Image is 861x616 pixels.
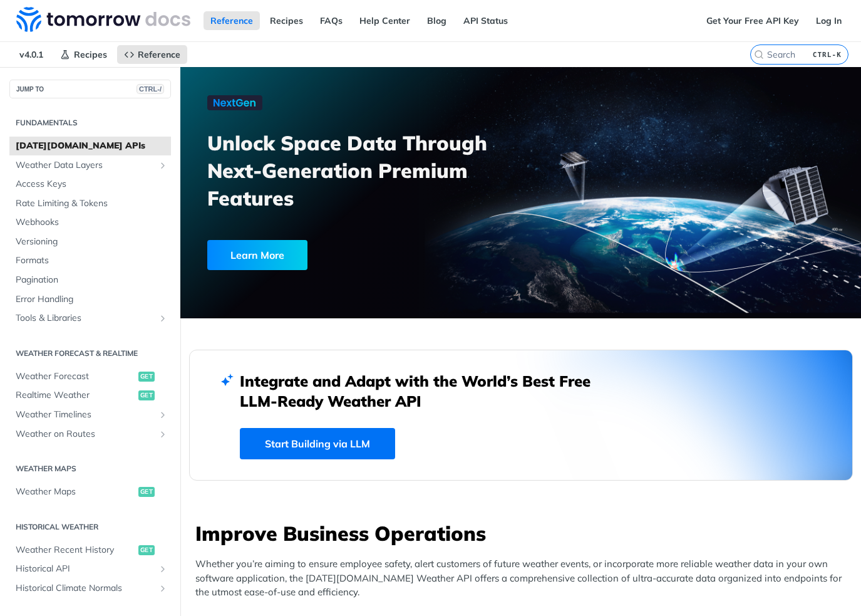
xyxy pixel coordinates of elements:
[16,389,135,402] span: Realtime Weather
[9,309,171,328] a: Tools & LibrariesShow subpages for Tools & Libraries
[9,213,171,232] a: Webhooks
[138,49,180,60] span: Reference
[16,7,190,32] img: Tomorrow.io Weather API Docs
[16,409,155,421] span: Weather Timelines
[9,80,171,98] button: JUMP TOCTRL-/
[158,583,168,593] button: Show subpages for Historical Climate Normals
[9,232,171,251] a: Versioning
[195,519,853,547] h3: Improve Business Operations
[313,11,349,30] a: FAQs
[16,216,168,229] span: Webhooks
[16,254,168,267] span: Formats
[9,405,171,424] a: Weather TimelinesShow subpages for Weather Timelines
[9,541,171,560] a: Weather Recent Historyget
[9,117,171,128] h2: Fundamentals
[207,240,469,270] a: Learn More
[207,129,534,212] h3: Unlock Space Data Through Next-Generation Premium Features
[9,175,171,194] a: Access Keys
[9,386,171,405] a: Realtime Weatherget
[16,486,135,498] span: Weather Maps
[16,274,168,286] span: Pagination
[117,45,187,64] a: Reference
[207,95,262,110] img: NextGen
[810,48,845,61] kbd: CTRL-K
[53,45,114,64] a: Recipes
[16,563,155,575] span: Historical API
[809,11,848,30] a: Log In
[137,84,164,94] span: CTRL-/
[158,564,168,574] button: Show subpages for Historical API
[13,45,50,64] span: v4.0.1
[138,487,155,497] span: get
[16,582,155,595] span: Historical Climate Normals
[158,160,168,170] button: Show subpages for Weather Data Layers
[9,463,171,474] h2: Weather Maps
[240,428,395,459] a: Start Building via LLM
[16,236,168,248] span: Versioning
[207,240,307,270] div: Learn More
[9,348,171,359] h2: Weather Forecast & realtime
[158,429,168,439] button: Show subpages for Weather on Routes
[9,425,171,444] a: Weather on RoutesShow subpages for Weather on Routes
[353,11,417,30] a: Help Center
[74,49,107,60] span: Recipes
[240,371,609,411] h2: Integrate and Adapt with the World’s Best Free LLM-Ready Weather API
[9,560,171,578] a: Historical APIShow subpages for Historical API
[754,50,764,60] svg: Search
[158,313,168,323] button: Show subpages for Tools & Libraries
[263,11,310,30] a: Recipes
[16,428,155,441] span: Weather on Routes
[9,271,171,290] a: Pagination
[9,367,171,386] a: Weather Forecastget
[138,390,155,400] span: get
[138,372,155,382] span: get
[9,137,171,155] a: [DATE][DOMAIN_NAME] APIs
[204,11,260,30] a: Reference
[9,579,171,598] a: Historical Climate NormalsShow subpages for Historical Climate Normals
[9,521,171,533] h2: Historical Weather
[16,197,168,210] span: Rate Limiting & Tokens
[699,11,806,30] a: Get Your Free API Key
[420,11,453,30] a: Blog
[16,159,155,172] span: Weather Data Layers
[16,544,135,556] span: Weather Recent History
[9,156,171,175] a: Weather Data LayersShow subpages for Weather Data Layers
[9,290,171,309] a: Error Handling
[138,545,155,555] span: get
[9,251,171,270] a: Formats
[456,11,515,30] a: API Status
[16,293,168,306] span: Error Handling
[158,410,168,420] button: Show subpages for Weather Timelines
[195,557,853,600] p: Whether you’re aiming to ensure employee safety, alert customers of future weather events, or inc...
[16,312,155,325] span: Tools & Libraries
[16,178,168,191] span: Access Keys
[9,483,171,501] a: Weather Mapsget
[16,370,135,383] span: Weather Forecast
[9,194,171,213] a: Rate Limiting & Tokens
[16,140,168,152] span: [DATE][DOMAIN_NAME] APIs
